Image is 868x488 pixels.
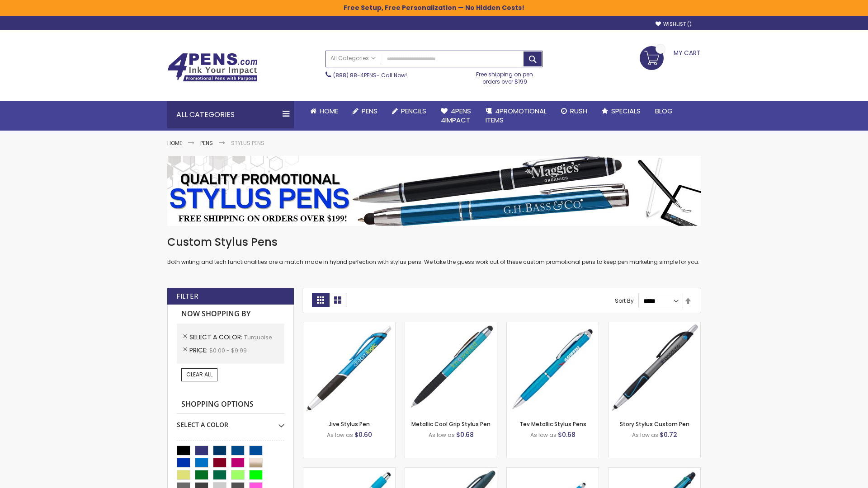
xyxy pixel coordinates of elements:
[167,235,701,249] h1: Custom Stylus Pens
[405,322,497,414] img: Metallic Cool Grip Stylus Pen-Blue - Turquoise
[333,71,377,79] a: (888) 88-4PENS
[405,322,497,329] a: Metallic Cool Grip Stylus Pen-Blue - Turquoise
[655,106,673,116] span: Blog
[611,106,641,116] span: Specials
[478,101,554,131] a: 4PROMOTIONALITEMS
[303,322,395,329] a: Jive Stylus Pen-Turquoise
[244,333,272,341] span: Turquoise
[405,467,497,475] a: Twist Highlighter-Pen Stylus Combo-Turquoise
[632,431,658,439] span: As low as
[312,293,329,307] strong: Grid
[609,322,700,329] a: Story Stylus Custom Pen-Turquoise
[303,467,395,475] a: Pearl Element Stylus Pens-Turquoise
[507,322,599,329] a: Tev Metallic Stylus Pens-Turquoise
[441,106,471,125] span: 4Pens 4impact
[558,430,576,439] span: $0.68
[609,467,700,475] a: Orbitor 4 Color Assorted Ink Metallic Stylus Pens-Turquoise
[167,139,182,147] a: Home
[167,53,258,82] img: 4Pens Custom Pens and Promotional Products
[231,139,264,147] strong: Stylus Pens
[385,101,434,121] a: Pencils
[507,322,599,414] img: Tev Metallic Stylus Pens-Turquoise
[167,235,701,266] div: Both writing and tech functionalities are a match made in hybrid perfection with stylus pens. We ...
[176,291,198,301] strong: Filter
[333,71,407,79] span: - Call Now!
[330,55,376,62] span: All Categories
[519,420,586,428] a: Tev Metallic Stylus Pens
[434,101,478,131] a: 4Pens4impact
[594,101,648,121] a: Specials
[345,101,385,121] a: Pens
[429,431,455,439] span: As low as
[486,106,547,125] span: 4PROMOTIONAL ITEMS
[326,51,380,66] a: All Categories
[320,106,338,116] span: Home
[186,371,212,378] span: Clear All
[530,431,557,439] span: As low as
[200,139,213,147] a: Pens
[411,420,491,428] a: Metallic Cool Grip Stylus Pen
[189,346,209,355] span: Price
[167,101,294,128] div: All Categories
[620,420,689,428] a: Story Stylus Custom Pen
[656,21,692,28] a: Wishlist
[177,305,284,324] strong: Now Shopping by
[177,395,284,414] strong: Shopping Options
[648,101,680,121] a: Blog
[554,101,594,121] a: Rush
[329,420,370,428] a: Jive Stylus Pen
[327,431,353,439] span: As low as
[177,414,284,429] div: Select A Color
[189,333,244,342] span: Select A Color
[362,106,377,116] span: Pens
[303,322,395,414] img: Jive Stylus Pen-Turquoise
[570,106,587,116] span: Rush
[467,67,543,85] div: Free shipping on pen orders over $199
[209,347,247,354] span: $0.00 - $9.99
[609,322,700,414] img: Story Stylus Custom Pen-Turquoise
[303,101,345,121] a: Home
[507,467,599,475] a: Cyber Stylus 0.7mm Fine Point Gel Grip Pen-Turquoise
[456,430,474,439] span: $0.68
[660,430,677,439] span: $0.72
[615,297,634,305] label: Sort By
[167,156,701,226] img: Stylus Pens
[181,368,217,381] a: Clear All
[401,106,426,116] span: Pencils
[354,430,372,439] span: $0.60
